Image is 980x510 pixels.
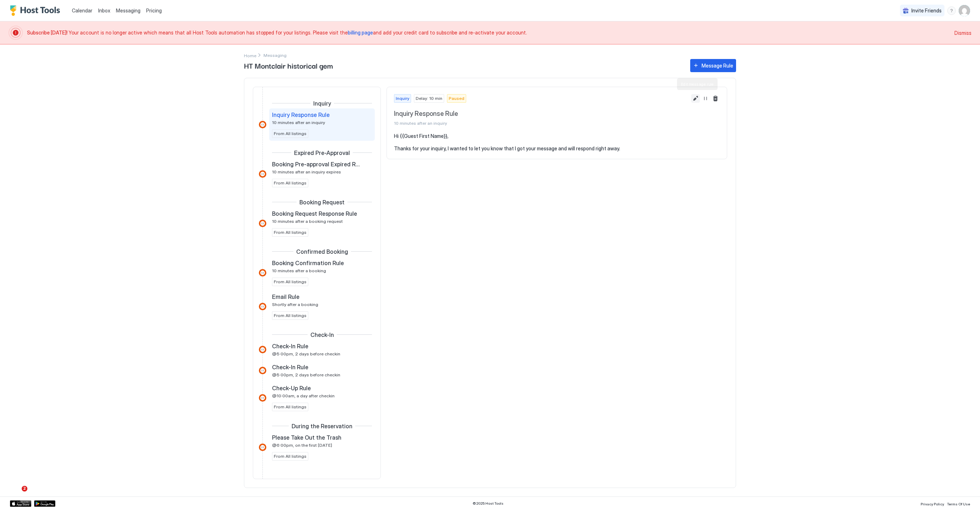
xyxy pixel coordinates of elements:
[394,120,688,126] span: 10 minutes after an inquiry
[274,130,307,137] span: From All listings
[272,169,341,175] span: 10 minutes after an inquiry expires
[272,302,318,307] span: Shortly after a booking
[244,52,256,59] a: Home
[921,502,944,506] span: Privacy Policy
[292,423,352,430] span: During the Reservation
[947,502,970,506] span: Terms Of Use
[272,268,326,273] span: 10 minutes after a booking
[272,219,343,224] span: 10 minutes after a booking request
[98,7,110,14] span: Inbox
[272,385,311,392] span: Check-Up Rule
[449,95,464,102] span: Paused
[72,7,92,14] span: Calendar
[690,59,736,72] button: Message Rule
[296,248,348,255] span: Confirmed Booking
[702,62,733,69] div: Message Rule
[911,7,942,14] span: Invite Friends
[348,29,373,36] a: billing page
[244,53,256,58] span: Home
[308,472,336,479] span: Check-Out
[272,393,335,398] span: @10:00am, a day after checkin
[954,29,971,37] div: Dismiss
[274,312,307,319] span: From All listings
[272,364,308,371] span: Check-In Rule
[272,434,341,441] span: Please Take Out the Trash
[274,453,307,460] span: From All listings
[272,210,357,217] span: Booking Request Response Rule
[473,501,504,506] span: © 2025 Host Tools
[681,82,713,87] span: Edit message rule
[263,53,287,58] span: Breadcrumb
[272,161,361,168] span: Booking Pre-approval Expired Rule
[27,29,69,36] span: Subscribe [DATE]!
[947,6,956,15] div: menu
[116,7,140,14] a: Messaging
[394,133,720,152] pre: Hi {{Guest First Name}}, Thanks for your inquiry, I wanted to let you know that I got your messag...
[947,500,970,507] a: Terms Of Use
[72,7,92,14] a: Calendar
[959,5,970,16] div: User profile
[396,95,409,102] span: Inquiry
[274,279,307,285] span: From All listings
[299,199,345,206] span: Booking Request
[272,120,325,125] span: 10 minutes after an inquiry
[711,94,720,103] button: Delete message rule
[691,94,700,103] button: Edit message rule
[146,7,162,14] span: Pricing
[416,95,442,102] span: Delay: 10 min
[272,372,340,377] span: @5:00pm, 2 days before checkin
[272,259,344,267] span: Booking Confirmation Rule
[272,111,330,118] span: Inquiry Response Rule
[274,404,307,410] span: From All listings
[27,29,950,36] span: Your account is no longer active which means that all Host Tools automation has stopped for your ...
[294,149,350,156] span: Expired Pre-Approval
[274,229,307,236] span: From All listings
[10,500,31,507] a: App Store
[272,343,308,350] span: Check-In Rule
[272,293,299,300] span: Email Rule
[394,110,688,118] span: Inquiry Response Rule
[701,94,710,103] button: Resume Message Rule
[22,486,27,492] span: 2
[272,351,340,356] span: @5:00pm, 2 days before checkin
[7,486,24,503] iframe: Intercom live chat
[313,100,331,107] span: Inquiry
[34,500,55,507] a: Google Play Store
[310,331,334,338] span: Check-In
[98,7,110,14] a: Inbox
[244,52,256,59] div: Breadcrumb
[116,7,140,14] span: Messaging
[272,442,332,448] span: @6:00pm, on the first [DATE]
[10,5,63,16] a: Host Tools Logo
[921,500,944,507] a: Privacy Policy
[244,60,683,71] span: HT Montclair historical gem
[274,180,307,186] span: From All listings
